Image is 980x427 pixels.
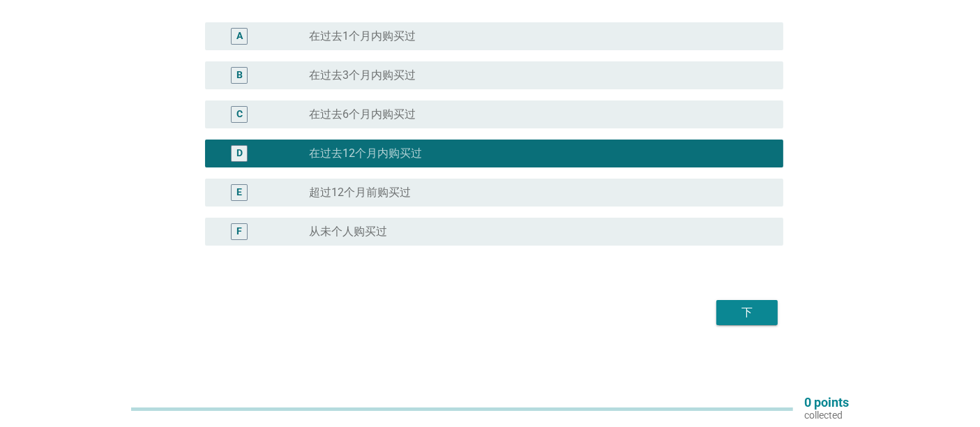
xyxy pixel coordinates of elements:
[236,225,242,239] div: F
[236,107,243,122] div: C
[804,396,849,409] p: 0 points
[804,409,849,421] p: collected
[236,147,243,161] div: D
[236,68,243,83] div: B
[236,186,242,200] div: E
[309,107,416,121] label: 在过去6个月内购买过
[309,225,387,239] label: 从未个人购买过
[236,29,243,44] div: A
[728,304,767,321] div: 下
[309,68,416,82] label: 在过去3个月内购买过
[716,300,778,325] button: 下
[309,147,422,160] label: 在过去12个月内购买过
[309,186,411,200] label: 超过12个月前购买过
[309,29,416,43] label: 在过去1个月内购买过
